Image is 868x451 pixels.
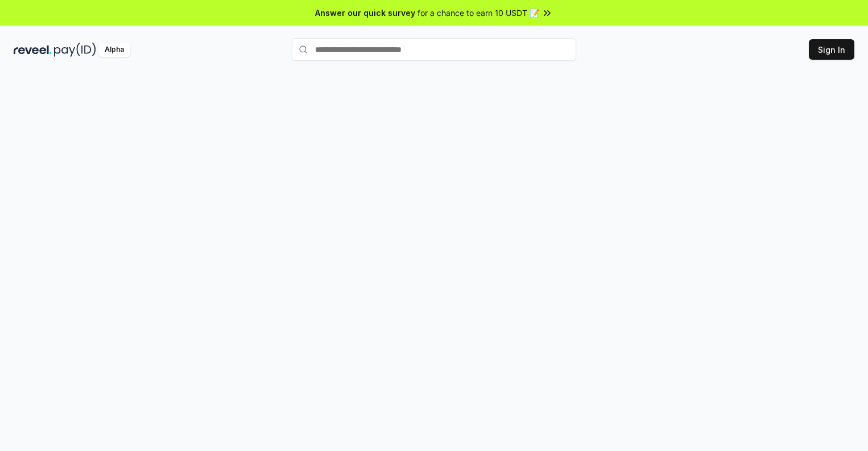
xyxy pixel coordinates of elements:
[14,43,52,57] img: reveel_dark
[98,43,130,57] div: Alpha
[315,7,415,19] span: Answer our quick survey
[809,39,854,60] button: Sign In
[54,43,96,57] img: pay_id
[418,7,539,19] span: for a chance to earn 10 USDT 📝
